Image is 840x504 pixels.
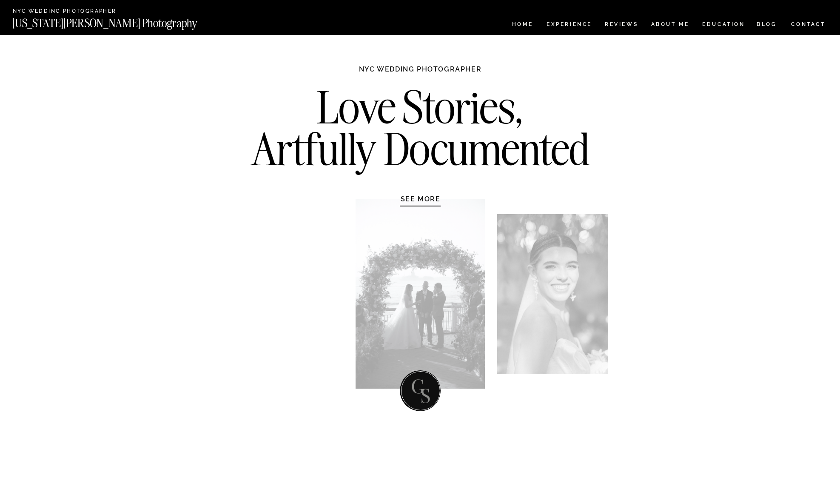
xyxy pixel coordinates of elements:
[547,22,591,29] a: Experience
[605,22,637,29] a: REVIEWS
[380,195,461,203] a: SEE MORE
[510,22,535,29] a: HOME
[242,86,599,176] h2: Love Stories, Artfully Documented
[791,20,826,29] a: CONTACT
[341,65,500,82] h1: NYC WEDDING PHOTOGRAPHER
[12,17,226,25] a: [US_STATE][PERSON_NAME] Photography
[701,22,746,29] a: EDUCATION
[757,22,777,29] a: BLOG
[651,22,689,29] a: ABOUT ME
[13,9,141,15] a: NYC Wedding Photographer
